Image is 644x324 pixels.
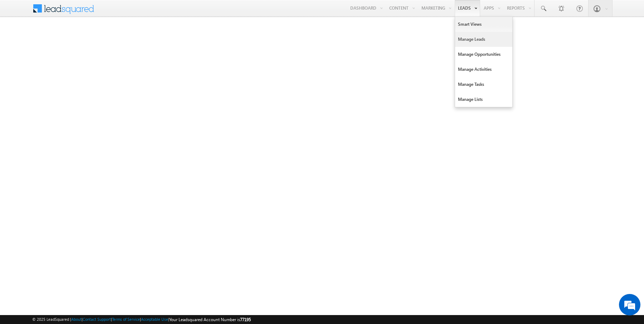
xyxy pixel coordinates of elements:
a: Manage Tasks [455,77,512,92]
a: Terms of Service [112,317,140,321]
a: Smart Views [455,17,512,32]
img: d_60004797649_company_0_60004797649 [12,38,30,47]
a: Manage Opportunities [455,47,512,62]
span: Your Leadsquared Account Number is [169,317,251,322]
textarea: Type your message and hit 'Enter' [9,66,131,215]
a: About [71,317,82,321]
a: Acceptable Use [141,317,168,321]
em: Start Chat [97,220,130,230]
a: Manage Leads [455,32,512,47]
a: Manage Activities [455,62,512,77]
div: Chat with us now [37,38,120,47]
div: Minimize live chat window [117,4,135,21]
span: © 2025 LeadSquared | | | | | [32,316,251,323]
span: 77195 [240,317,251,322]
a: Contact Support [83,317,111,321]
a: Manage Lists [455,92,512,107]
